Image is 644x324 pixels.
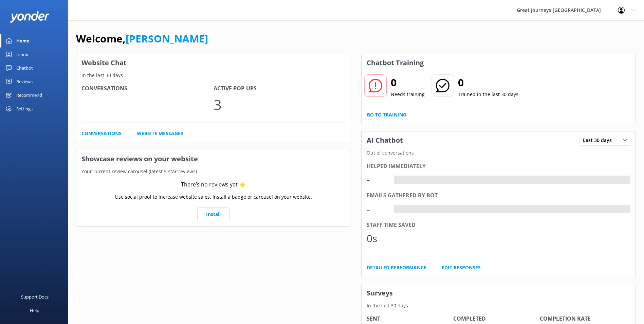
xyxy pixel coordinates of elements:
a: Website Messages [137,130,183,137]
div: Settings [16,102,33,115]
div: Home [16,34,30,48]
div: - [367,201,387,217]
div: Recommend [16,88,42,102]
div: Chatbot [16,61,33,75]
p: Trained in the last 30 days [458,91,518,98]
div: Inbox [16,48,28,61]
div: - [367,172,387,188]
div: Help [30,304,39,317]
h3: AI Chatbot [362,131,408,149]
h4: Active Pop-ups [214,84,346,93]
div: Helped immediately [367,162,631,171]
p: Out of conversations [362,149,636,157]
img: yonder-white-logo.png [10,11,49,22]
a: Conversations [81,130,122,137]
div: - [394,205,399,214]
p: Needs training [391,91,425,98]
div: There’s no reviews yet ⭐ [181,180,246,189]
div: Emails gathered by bot [367,191,631,200]
div: 0s [367,230,387,247]
a: [PERSON_NAME] [126,32,208,46]
p: 3 [214,93,346,116]
h1: Welcome, [76,31,208,47]
a: Install [197,208,229,221]
h3: Website Chat [76,54,351,72]
div: Reviews [16,75,33,88]
div: - [394,176,399,184]
h4: Completion Rate [540,314,626,323]
a: Edit Responses [442,264,481,271]
span: Last 30 days [583,137,616,144]
div: Support Docs [21,290,49,304]
p: In the last 30 days [76,72,351,79]
a: Go to Training [367,111,406,119]
div: Staff time saved [367,221,631,230]
p: Your current review carousel (latest 5 star reviews) [76,168,351,175]
h3: Surveys [362,284,636,302]
h2: 0 [391,74,425,91]
h3: Showcase reviews on your website [76,150,351,168]
h4: Conversations [81,84,214,93]
p: In the last 30 days [362,302,636,309]
h4: Completed [453,314,540,323]
h2: 0 [458,74,518,91]
h3: Chatbot Training [362,54,429,72]
p: Use social proof to increase website sales. Install a badge or carousel on your website. [115,193,312,201]
a: Detailed Performance [367,264,426,271]
h4: Sent [367,314,453,323]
